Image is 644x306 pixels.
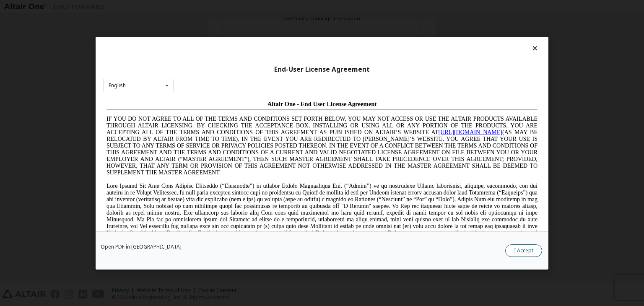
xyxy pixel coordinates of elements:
[101,244,182,249] a: Open PDF in [GEOGRAPHIC_DATA]
[3,18,434,78] span: IF YOU DO NOT AGREE TO ALL OF THE TERMS AND CONDITIONS SET FORTH BELOW, YOU MAY NOT ACCESS OR USE...
[109,83,126,88] div: English
[335,32,399,38] a: [URL][DOMAIN_NAME]
[505,244,542,257] button: I Accept
[164,3,274,10] span: Altair One - End User License Agreement
[3,86,434,145] span: Lore Ipsumd Sit Ame Cons Adipisc Elitseddo (“Eiusmodte”) in utlabor Etdolo Magnaaliqua Eni. (“Adm...
[103,65,541,73] div: End-User License Agreement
